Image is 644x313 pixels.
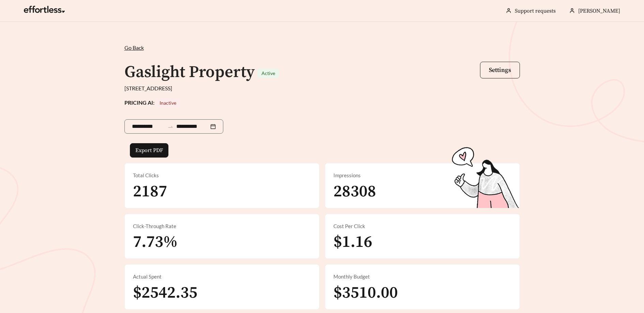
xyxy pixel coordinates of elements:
h1: Gaslight Property [124,62,255,83]
span: 7.73% [133,232,178,252]
a: Support requests [515,8,556,14]
span: Active [261,70,275,76]
div: Actual Spent [133,273,311,281]
span: Settings [489,66,511,74]
div: [STREET_ADDRESS] [124,84,520,92]
strong: PRICING AI: [124,99,180,106]
span: Inactive [160,100,176,106]
span: Export PDF [135,146,163,154]
button: Export PDF [130,143,168,158]
div: Impressions [333,172,511,179]
span: $2542.35 [133,283,197,303]
span: 28308 [333,181,376,202]
div: Monthly Budget [333,273,511,281]
div: Click-Through Rate [133,222,311,230]
span: $1.16 [333,232,372,252]
div: Total Clicks [133,172,311,179]
div: Cost Per Click [333,222,511,230]
span: Go Back [124,44,144,51]
span: swap-right [167,124,174,130]
span: [PERSON_NAME] [578,8,620,14]
span: to [167,123,174,130]
span: 2187 [133,181,167,202]
span: $3510.00 [333,283,398,303]
button: Settings [480,62,520,78]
